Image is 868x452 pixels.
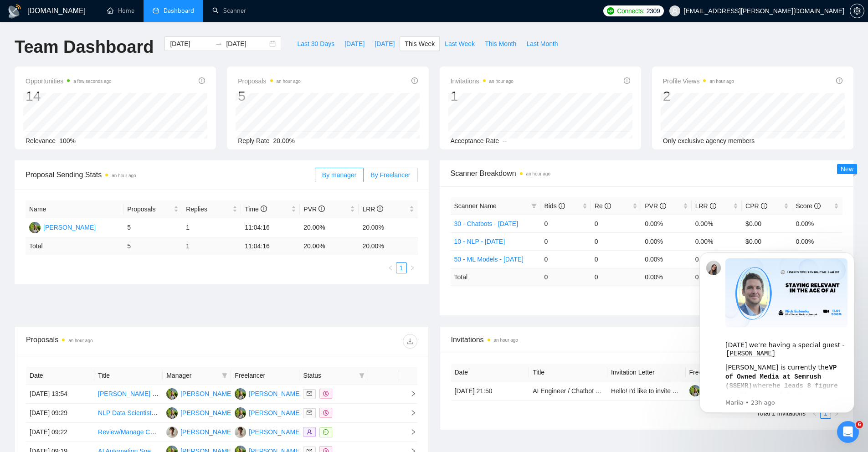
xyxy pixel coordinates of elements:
[59,137,76,144] span: 100%
[841,165,853,173] span: New
[98,428,219,436] a: Review/Manage Code for Existing Website
[856,421,863,428] span: 6
[186,204,231,214] span: Replies
[526,171,550,176] time: an hour ago
[591,250,641,268] td: 0
[107,7,134,15] a: homeHome
[641,215,691,232] td: 0.00%
[591,232,641,250] td: 0
[7,4,22,19] img: logo
[98,390,300,397] a: [PERSON_NAME] Code expert for enterprise-grade multi-agent system
[624,77,630,84] span: info-circle
[182,237,241,255] td: 1
[686,244,868,418] iframe: Intercom notifications message
[850,4,864,18] button: setting
[238,87,301,105] div: 5
[226,39,267,49] input: End date
[123,237,182,255] td: 5
[297,39,334,49] span: Last 30 Days
[26,169,315,180] span: Proposal Sending Stats
[451,87,514,105] div: 1
[836,77,842,84] span: info-circle
[503,137,507,144] span: --
[451,334,842,345] span: Invitations
[166,407,178,419] img: MK
[796,202,821,210] span: Score
[595,202,611,210] span: Re
[222,373,227,378] span: filter
[43,222,96,232] div: [PERSON_NAME]
[323,410,329,416] span: dollar
[710,203,716,209] span: info-circle
[540,215,591,232] td: 0
[451,76,514,87] span: Invitations
[454,238,505,245] a: 10 - NLP - [DATE]
[403,429,416,435] span: right
[692,232,742,250] td: 0.00%
[792,232,842,250] td: 0.00%
[385,262,396,273] li: Previous Page
[98,409,256,416] a: NLP Data Scientist Needed: Extend Legal Data Pipeline
[127,204,172,214] span: Proposals
[359,237,417,255] td: 20.00 %
[641,268,691,286] td: 0.00 %
[359,373,365,378] span: filter
[261,205,267,212] span: info-circle
[26,334,221,349] div: Proposals
[166,409,233,416] a: MK[PERSON_NAME]
[451,381,529,401] td: [DATE] 21:50
[641,250,691,268] td: 0.00%
[403,410,416,416] span: right
[245,205,267,213] span: Time
[641,232,691,250] td: 0.00%
[410,265,415,271] span: right
[850,7,864,15] span: setting
[695,202,716,210] span: LRR
[454,256,524,263] a: 50 - ML Models - [DATE]
[220,369,229,382] span: filter
[385,262,396,273] button: left
[559,203,565,209] span: info-circle
[645,202,666,210] span: PVR
[29,222,41,233] img: MK
[451,364,529,381] th: Date
[377,205,383,212] span: info-circle
[215,40,222,47] span: swap-right
[249,408,301,418] div: [PERSON_NAME]
[396,263,406,273] a: 1
[163,367,231,385] th: Manager
[362,205,383,213] span: LRR
[235,390,301,397] a: MK[PERSON_NAME]
[485,39,516,49] span: This Month
[212,7,246,15] a: searchScanner
[249,389,301,399] div: [PERSON_NAME]
[323,429,329,435] span: message
[607,364,686,381] th: Invitation Letter
[709,79,734,84] time: an hour ago
[166,428,233,435] a: OH[PERSON_NAME]
[235,426,246,438] img: OH
[529,381,607,401] td: AI Engineer / Chatbot Consultant for Abacus.AI Integration (Municipality Website Project)
[273,137,295,144] span: 20.00%
[521,36,563,51] button: Last Month
[540,268,591,286] td: 0
[544,202,565,210] span: Bids
[480,36,521,51] button: This Month
[831,408,842,419] li: Next Page
[123,200,182,218] th: Proposals
[94,385,163,404] td: Claude Code expert for enterprise-grade multi-agent system
[359,218,417,237] td: 20.00%
[241,218,300,237] td: 11:04:16
[837,421,859,443] iframe: Intercom live chat
[742,232,792,250] td: $0.00
[68,338,92,343] time: an hour ago
[407,262,418,273] li: Next Page
[403,390,416,397] span: right
[540,232,591,250] td: 0
[814,203,821,209] span: info-circle
[745,202,767,210] span: CPR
